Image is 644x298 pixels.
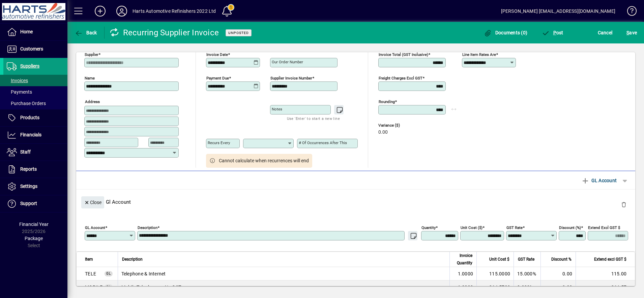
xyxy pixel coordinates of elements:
[287,114,340,122] mat-hint: Use 'Enter' to start a new line
[576,280,635,294] td: 264.57
[506,225,523,230] mat-label: GST rate
[421,225,436,230] mat-label: Quantity
[118,267,450,280] td: Telephone & Internet
[25,236,43,241] span: Package
[84,197,101,208] span: Close
[20,149,31,155] span: Staff
[514,267,540,280] td: 15.000%
[20,132,41,137] span: Financials
[85,270,96,277] span: Telephone & Internet
[75,30,97,35] span: Back
[576,267,635,280] td: 115.00
[85,284,103,291] span: Mobile Telephones
[85,76,95,80] mat-label: Name
[133,6,216,16] div: Harts Automotive Refinishers 2022 Ltd
[541,30,563,35] span: ost
[206,52,228,57] mat-label: Invoice date
[449,280,476,294] td: 1.0000
[80,199,106,205] app-page-header-button: Close
[594,256,626,263] span: Extend excl GST $
[622,1,636,23] a: Knowledge Base
[20,63,39,69] span: Suppliers
[272,60,303,64] mat-label: Our order number
[476,280,514,294] td: 264.5700
[118,280,450,294] td: Mobile Telephones - No GST
[7,78,28,83] span: Invoices
[3,24,67,40] a: Home
[20,184,37,189] span: Settings
[616,196,632,212] button: Delete
[299,140,347,145] mat-label: # of occurrences after this
[3,161,67,178] a: Reports
[106,272,111,275] span: GL
[378,130,388,135] span: 0.00
[379,52,428,57] mat-label: Invoice Total (GST inclusive)
[106,285,111,289] span: GL
[20,46,43,52] span: Customers
[379,76,422,80] mat-label: Freight charges excl GST
[462,52,496,57] mat-label: Line item rates are
[3,144,67,161] a: Staff
[85,225,105,230] mat-label: GL Account
[559,225,581,230] mat-label: Discount (%)
[598,27,613,38] span: Cancel
[110,27,219,38] div: Recurring Supplier Invoice
[540,267,576,280] td: 0.00
[3,127,67,143] a: Financials
[518,256,534,263] span: GST Rate
[3,195,67,212] a: Support
[20,29,33,34] span: Home
[20,115,39,120] span: Products
[484,30,527,35] span: Documents (0)
[489,256,509,263] span: Unit Cost $
[461,225,482,230] mat-label: Unit Cost ($)
[228,31,249,35] span: Unposted
[20,166,37,172] span: Reports
[272,107,282,111] mat-label: Notes
[501,6,615,16] div: [PERSON_NAME] [EMAIL_ADDRESS][DOMAIN_NAME]
[626,30,629,35] span: S
[7,89,32,95] span: Payments
[482,27,529,39] button: Documents (0)
[85,52,98,57] mat-label: Supplier
[81,196,104,208] button: Close
[616,201,632,207] app-page-header-button: Delete
[578,174,620,187] button: GL Account
[20,201,37,206] span: Support
[596,27,614,39] button: Cancel
[553,30,556,35] span: P
[3,75,67,86] a: Invoices
[378,123,419,128] span: Variance ($)
[449,267,476,280] td: 1.0000
[219,157,309,164] span: Cannot calculate when recurrences will end
[625,27,639,39] button: Save
[588,225,620,230] mat-label: Extend excl GST $
[626,27,637,38] span: ave
[3,86,67,98] a: Payments
[138,225,157,230] mat-label: Description
[19,222,49,227] span: Financial Year
[3,109,67,126] a: Products
[540,27,565,39] button: Post
[7,101,46,106] span: Purchase Orders
[85,256,93,263] span: Item
[514,280,540,294] td: 0.000%
[89,5,111,17] button: Add
[67,27,105,39] app-page-header-button: Back
[73,27,99,39] button: Back
[540,280,576,294] td: 0.00
[3,41,67,58] a: Customers
[206,76,229,80] mat-label: Payment due
[551,256,572,263] span: Discount %
[476,267,514,280] td: 115.0000
[454,252,472,267] span: Invoice Quantity
[208,140,230,145] mat-label: Recurs every
[3,98,67,109] a: Purchase Orders
[270,76,312,80] mat-label: Supplier invoice number
[3,178,67,195] a: Settings
[379,99,395,104] mat-label: Rounding
[111,5,133,17] button: Profile
[581,175,617,186] span: GL Account
[76,190,635,214] div: Gl Account
[122,256,143,263] span: Description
